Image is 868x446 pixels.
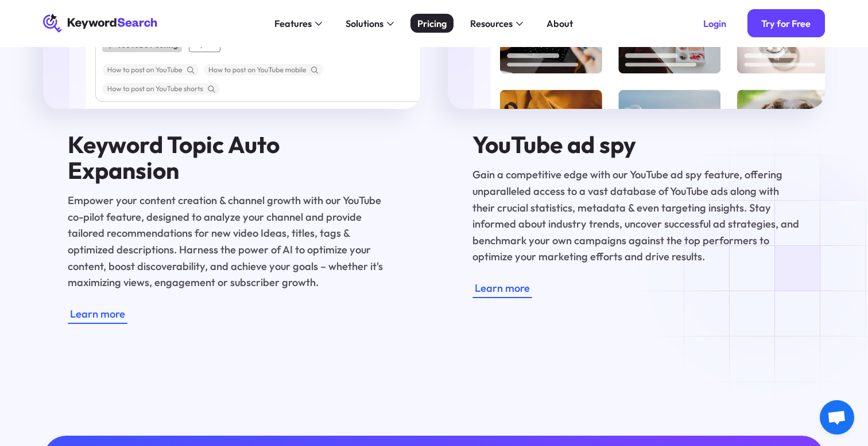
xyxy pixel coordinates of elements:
[472,167,800,265] p: Gain a competitive edge with our YouTube ad spy feature, offering unparalleled access to a vast d...
[540,14,580,33] a: About
[472,132,800,158] h4: YouTube ad spy
[703,18,726,29] div: Login
[68,132,396,183] h4: Keyword Topic Auto Expansion
[410,14,454,33] a: Pricing
[417,17,447,30] div: Pricing
[820,400,854,435] div: Open chat
[472,279,532,298] a: Learn more
[68,305,127,324] a: Learn more
[547,17,573,30] div: About
[470,17,513,30] div: Resources
[70,306,125,323] div: Learn more
[761,18,811,29] div: Try for Free
[346,17,383,30] div: Solutions
[274,17,312,30] div: Features
[747,9,825,37] a: Try for Free
[475,280,530,297] div: Learn more
[68,193,396,291] p: Empower your content creation & channel growth with our YouTube co-pilot feature, designed to ana...
[689,9,741,37] a: Login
